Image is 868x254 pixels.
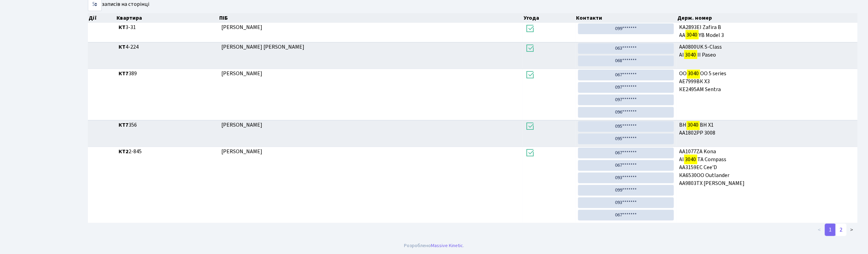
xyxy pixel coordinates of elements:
[119,148,129,155] b: КТ2
[679,23,855,39] span: KA2893EI Zafira B AA YB Model 3
[119,70,129,77] b: КТ7
[116,13,219,23] th: Квартира
[221,23,262,31] span: [PERSON_NAME]
[684,50,697,60] mark: 3040
[679,148,855,187] span: АА1077ZA Kona АІ ТА Compass AA3159EC Cee'D КА6530ОО Outlander АА9803ТХ [PERSON_NAME]
[221,43,304,51] span: [PERSON_NAME] [PERSON_NAME]
[679,121,855,137] span: ВН ВН X1 АА1802РР 3008
[404,242,464,250] div: Розроблено .
[679,70,855,94] span: ОО ОО 5 series АЕ7999ВК X3 КЕ2495АМ Sentra
[523,13,575,23] th: Угода
[119,23,216,31] span: 3-31
[677,13,858,23] th: Держ. номер
[687,120,700,130] mark: 3040
[686,30,699,40] mark: 3040
[219,13,523,23] th: ПІБ
[119,70,216,78] span: 389
[119,121,129,129] b: КТ7
[684,155,697,164] mark: 3040
[431,242,463,249] a: Massive Kinetic
[846,224,858,236] a: >
[687,69,700,78] mark: 3040
[119,121,216,129] span: 356
[119,23,125,31] b: КТ
[221,121,262,129] span: [PERSON_NAME]
[575,13,677,23] th: Контакти
[119,43,216,51] span: 4-224
[221,148,262,155] span: [PERSON_NAME]
[836,224,847,236] a: 2
[221,70,262,77] span: [PERSON_NAME]
[825,224,836,236] a: 1
[88,13,116,23] th: Дії
[119,148,216,156] span: 2-845
[679,43,855,59] span: AA0800UK S-Class AI II Paseo
[119,43,125,51] b: КТ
